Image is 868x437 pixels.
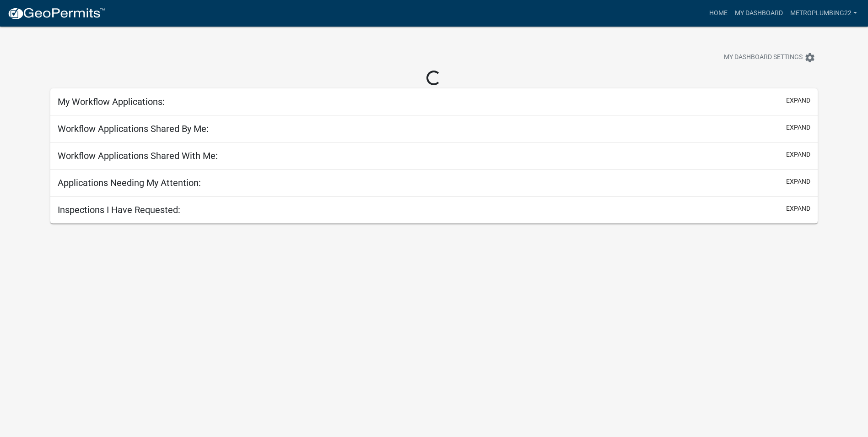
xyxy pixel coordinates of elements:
button: expand [786,123,810,132]
h5: Workflow Applications Shared With Me: [58,150,218,161]
button: My Dashboard Settingssettings [717,49,823,66]
a: metroplumbing22 [787,5,861,22]
a: Home [706,5,731,22]
h5: My Workflow Applications: [58,96,165,107]
span: My Dashboard Settings [724,52,803,63]
h5: Applications Needing My Attention: [58,177,201,188]
h5: Workflow Applications Shared By Me: [58,123,209,134]
i: settings [804,52,815,63]
button: expand [786,96,810,105]
button: expand [786,204,810,213]
button: expand [786,177,810,186]
button: expand [786,150,810,159]
h5: Inspections I Have Requested: [58,204,180,215]
a: My Dashboard [731,5,787,22]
